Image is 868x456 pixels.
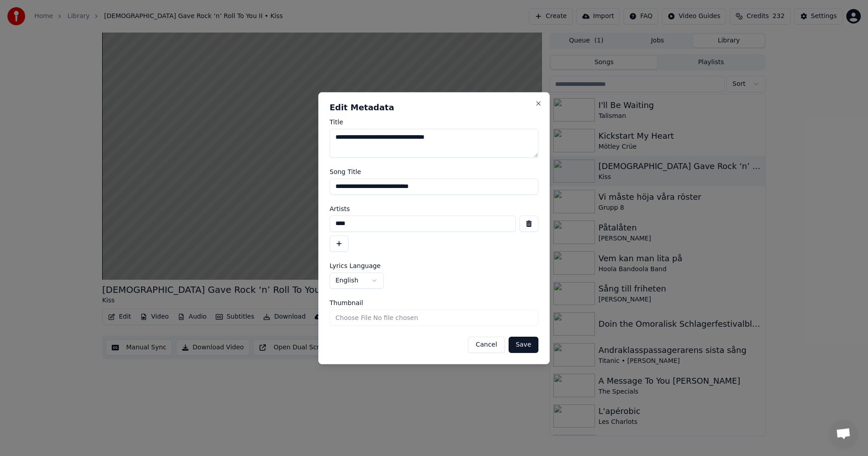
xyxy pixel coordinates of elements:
span: Thumbnail [330,300,363,306]
label: Artists [330,206,538,212]
button: Cancel [468,337,505,353]
button: Save [509,337,538,353]
label: Song Title [330,169,538,175]
label: Title [330,119,538,125]
h2: Edit Metadata [330,103,538,112]
span: Lyrics Language [330,263,381,269]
